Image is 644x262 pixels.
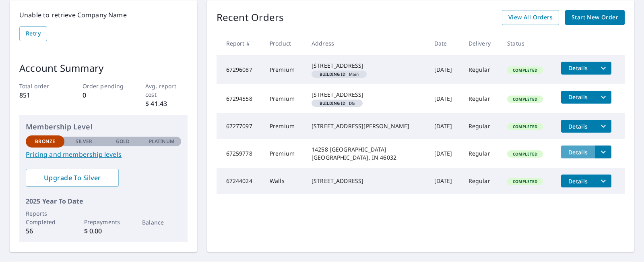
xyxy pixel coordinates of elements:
[149,138,174,145] p: Platinum
[501,31,555,55] th: Status
[217,84,263,113] td: 67294558
[428,84,462,113] td: [DATE]
[462,168,501,194] td: Regular
[263,84,305,113] td: Premium
[561,91,595,104] button: detailsBtn-67294558
[561,120,595,133] button: detailsBtn-67277097
[508,179,542,184] span: Completed
[428,113,462,139] td: [DATE]
[561,62,595,75] button: detailsBtn-67296087
[462,31,501,55] th: Delivery
[315,72,363,76] span: Main
[508,67,542,73] span: Completed
[320,72,346,76] em: Building ID
[508,12,553,23] span: View All Orders
[565,10,625,25] a: Start New Order
[595,146,611,158] button: filesDropdownBtn-67259778
[312,146,421,162] div: 14258 [GEOGRAPHIC_DATA] [GEOGRAPHIC_DATA], IN 46032
[116,138,130,145] p: Gold
[84,218,123,226] p: Prepayments
[595,175,611,187] button: filesDropdownBtn-67244024
[462,84,501,113] td: Regular
[428,55,462,84] td: [DATE]
[315,101,359,105] span: DG
[566,123,590,130] span: Details
[26,29,41,39] span: Retry
[428,168,462,194] td: [DATE]
[217,10,284,25] p: Recent Orders
[566,64,590,72] span: Details
[312,91,421,99] div: [STREET_ADDRESS]
[217,113,263,139] td: 67277097
[566,93,590,101] span: Details
[217,168,263,194] td: 67244024
[566,148,590,156] span: Details
[217,31,263,55] th: Report #
[217,139,263,168] td: 67259778
[428,139,462,168] td: [DATE]
[217,55,263,84] td: 67296087
[19,82,61,90] p: Total order
[26,209,64,226] p: Reports Completed
[595,120,611,133] button: filesDropdownBtn-67277097
[566,177,590,185] span: Details
[595,62,611,75] button: filesDropdownBtn-67296087
[508,151,542,157] span: Completed
[508,124,542,129] span: Completed
[263,168,305,194] td: Walls
[462,113,501,139] td: Regular
[26,121,181,132] p: Membership Level
[428,31,462,55] th: Date
[35,138,55,145] p: Bronze
[32,173,112,182] span: Upgrade To Silver
[76,138,93,145] p: Silver
[263,31,305,55] th: Product
[26,169,119,187] a: Upgrade To Silver
[263,139,305,168] td: Premium
[561,146,595,158] button: detailsBtn-67259778
[142,218,181,227] p: Balance
[462,55,501,84] td: Regular
[83,82,124,90] p: Order pending
[312,62,421,70] div: [STREET_ADDRESS]
[145,82,187,99] p: Avg. report cost
[263,113,305,139] td: Premium
[83,90,124,100] p: 0
[263,55,305,84] td: Premium
[320,101,346,105] em: Building ID
[19,61,188,75] p: Account Summary
[572,12,618,23] span: Start New Order
[145,99,187,108] p: $ 41.43
[19,90,61,100] p: 851
[595,91,611,104] button: filesDropdownBtn-67294558
[462,139,501,168] td: Regular
[561,175,595,187] button: detailsBtn-67244024
[305,31,428,55] th: Address
[508,96,542,102] span: Completed
[502,10,559,25] a: View All Orders
[312,122,421,130] div: [STREET_ADDRESS][PERSON_NAME]
[19,10,188,20] p: Unable to retrieve Company Name
[312,177,421,185] div: [STREET_ADDRESS]
[84,226,123,236] p: $ 0.00
[26,226,64,236] p: 56
[19,26,47,41] button: Retry
[26,150,181,159] a: Pricing and membership levels
[26,196,181,206] p: 2025 Year To Date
